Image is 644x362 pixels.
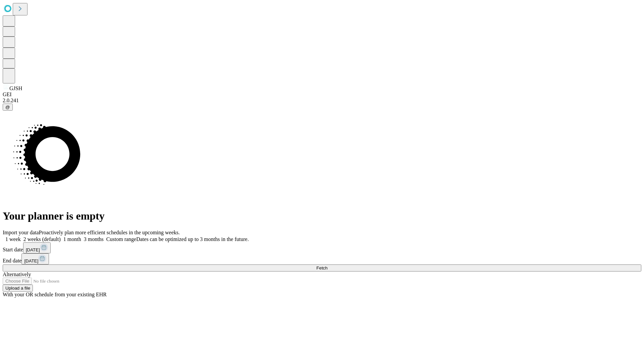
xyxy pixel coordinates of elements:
div: End date [3,253,641,264]
button: [DATE] [21,253,49,264]
button: [DATE] [23,242,51,253]
span: @ [5,105,10,110]
div: GEI [3,92,641,98]
button: Upload a file [3,285,33,292]
button: @ [3,104,13,111]
span: Import your data [3,230,39,235]
span: Proactively plan more efficient schedules in the upcoming weeks. [39,230,180,235]
div: Start date [3,242,641,253]
span: Dates can be optimized up to 3 months in the future. [136,236,249,242]
div: 2.0.241 [3,98,641,104]
span: With your OR schedule from your existing EHR [3,292,107,297]
span: 1 month [63,236,81,242]
span: GJSH [9,85,22,91]
h1: Your planner is empty [3,210,641,222]
span: Custom range [106,236,136,242]
span: 2 weeks (default) [23,236,61,242]
span: 3 months [84,236,104,242]
span: [DATE] [24,258,38,263]
span: 1 week [5,236,21,242]
span: [DATE] [26,247,40,252]
span: Fetch [316,265,327,270]
button: Fetch [3,264,641,271]
span: Alternatively [3,271,31,277]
